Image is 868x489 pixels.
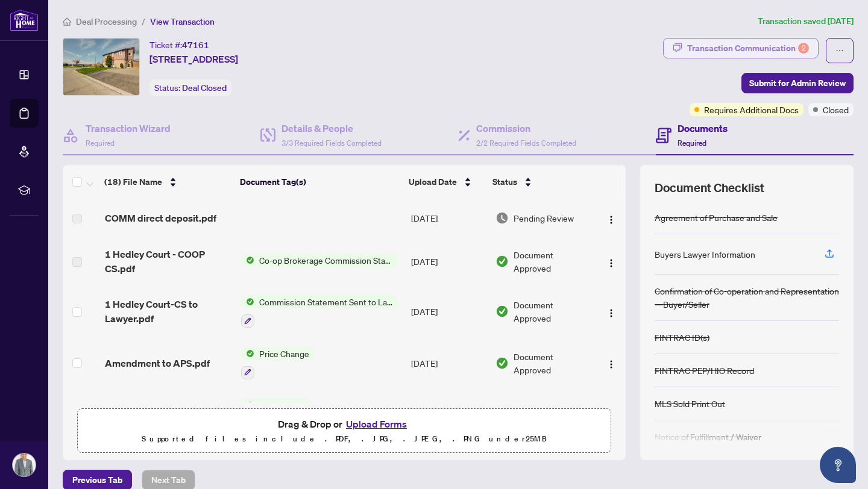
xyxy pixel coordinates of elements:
[86,139,115,148] span: Required
[404,165,488,199] th: Upload Date
[105,211,216,225] span: COMM direct deposit.pdf
[142,14,145,28] li: /
[241,295,254,308] img: Status Icon
[241,399,328,431] button: Status IconSigned Copy
[758,14,854,28] article: Transaction saved [DATE]
[409,175,457,188] span: Upload Date
[476,139,576,148] span: 2/2 Required Fields Completed
[602,354,621,373] button: Logo
[606,258,616,268] img: Logo
[10,9,39,31] img: logo
[406,285,491,337] td: [DATE]
[241,254,254,267] img: Status Icon
[182,40,209,51] span: 47161
[86,121,171,135] h4: Transaction Wizard
[254,295,397,308] span: Commission Statement Sent to Lawyer
[235,165,404,199] th: Document Tag(s)
[655,179,764,196] span: Document Checklist
[655,364,754,377] div: FINTRAC PEP/HIO Record
[488,165,593,199] th: Status
[149,79,231,96] div: Status:
[655,331,709,344] div: FINTRAC ID(s)
[514,248,591,275] span: Document Approved
[655,211,778,224] div: Agreement of Purchase and Sale
[823,103,849,116] span: Closed
[85,432,603,446] p: Supported files include .PDF, .JPG, .JPEG, .PNG under 25 MB
[241,347,314,379] button: Status IconPrice Change
[678,139,706,148] span: Required
[602,252,621,271] button: Logo
[99,165,235,199] th: (18) File Name
[254,399,311,412] span: Signed Copy
[514,350,591,376] span: Document Approved
[105,247,231,276] span: 1 Hedley Court - COOP CS.pdf
[149,52,238,66] span: [STREET_ADDRESS]
[602,302,621,321] button: Logo
[495,255,509,268] img: Document Status
[342,416,410,432] button: Upload Forms
[76,16,137,27] span: Deal Processing
[241,347,254,360] img: Status Icon
[476,121,576,135] h4: Commission
[495,211,509,225] img: Document Status
[492,175,517,188] span: Status
[514,211,574,225] span: Pending Review
[63,17,71,26] span: home
[105,356,210,370] span: Amendment to APS.pdf
[655,284,839,311] div: Confirmation of Co-operation and Representation—Buyer/Seller
[495,305,509,318] img: Document Status
[241,254,397,267] button: Status IconCo-op Brokerage Commission Statement
[182,83,227,93] span: Deal Closed
[741,73,854,93] button: Submit for Admin Review
[606,308,616,318] img: Logo
[105,297,231,326] span: 1 Hedley Court-CS to Lawyer.pdf
[281,121,382,135] h4: Details & People
[514,401,591,428] span: Document Approved
[150,16,215,27] span: View Transaction
[663,38,819,58] button: Transaction Communication2
[678,121,728,135] h4: Documents
[749,73,846,93] span: Submit for Admin Review
[254,347,314,360] span: Price Change
[495,357,509,370] img: Document Status
[149,38,209,52] div: Ticket #:
[105,400,231,429] span: Trade Sheet - Signed 1 Hedley Crt.pdf
[406,199,491,237] td: [DATE]
[602,208,621,228] button: Logo
[281,139,382,148] span: 3/3 Required Fields Completed
[704,103,799,116] span: Requires Additional Docs
[78,409,611,453] span: Drag & Drop orUpload FormsSupported files include .PDF, .JPG, .JPEG, .PNG under25MB
[835,46,844,55] span: ellipsis
[63,39,139,95] img: IMG-W12279033_1.jpg
[104,175,162,188] span: (18) File Name
[606,215,616,225] img: Logo
[798,43,809,54] div: 2
[241,399,254,412] img: Status Icon
[278,416,410,432] span: Drag & Drop or
[820,447,856,483] button: Open asap
[606,360,616,369] img: Logo
[687,39,809,58] div: Transaction Communication
[655,248,755,261] div: Buyers Lawyer Information
[406,237,491,285] td: [DATE]
[406,337,491,389] td: [DATE]
[406,389,491,441] td: [DATE]
[13,453,36,476] img: Profile Icon
[655,397,725,410] div: MLS Sold Print Out
[514,298,591,325] span: Document Approved
[241,295,397,328] button: Status IconCommission Statement Sent to Lawyer
[254,254,397,267] span: Co-op Brokerage Commission Statement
